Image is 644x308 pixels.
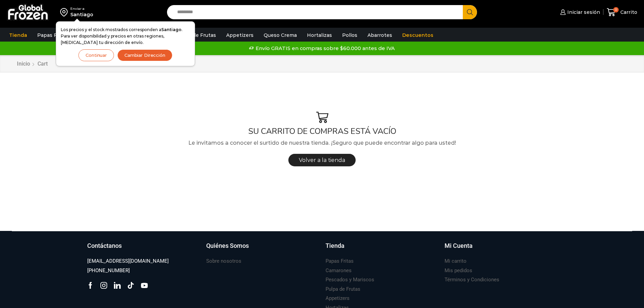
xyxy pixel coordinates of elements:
h3: Quiénes Somos [206,241,249,250]
a: Tienda [326,241,438,257]
h3: Mis pedidos [445,267,472,274]
a: Appetizers [223,29,257,42]
a: Mi carrito [445,257,467,266]
span: 0 [613,7,619,13]
a: Tienda [6,29,30,42]
h3: Camarones [326,267,352,274]
h3: Tienda [326,241,344,250]
a: Mis pedidos [445,266,472,275]
a: Descuentos [399,29,437,42]
h3: Sobre nosotros [206,258,241,265]
a: Camarones [326,266,352,275]
h3: [EMAIL_ADDRESS][DOMAIN_NAME] [87,258,169,265]
button: Continuar [78,49,114,61]
button: Cambiar Dirección [117,49,172,61]
a: Términos y Condiciones [445,275,499,284]
span: Cart [38,61,48,67]
a: Iniciar sesión [558,5,600,19]
a: Contáctanos [87,241,200,257]
h3: Mi carrito [445,258,467,265]
a: 0 Carrito [607,4,637,20]
h3: Pulpa de Frutas [326,286,360,293]
h3: Contáctanos [87,241,122,250]
a: Quiénes Somos [206,241,319,257]
h3: Mi Cuenta [445,241,473,250]
h3: Pescados y Mariscos [326,276,374,283]
strong: Santiago [161,27,182,32]
img: address-field-icon.svg [60,6,70,18]
h3: Papas Fritas [326,258,354,265]
a: Pollos [339,29,361,42]
span: Carrito [619,9,637,16]
a: [EMAIL_ADDRESS][DOMAIN_NAME] [87,257,169,266]
a: Papas Fritas [326,257,354,266]
a: Appetizers [326,294,350,303]
h3: Appetizers [326,295,350,302]
h3: Términos y Condiciones [445,276,499,283]
h3: [PHONE_NUMBER] [87,267,130,274]
a: Mi Cuenta [445,241,557,257]
a: Queso Crema [260,29,300,42]
div: Enviar a [70,6,93,11]
a: Pescados y Mariscos [326,275,374,284]
a: Papas Fritas [34,29,71,42]
p: Le invitamos a conocer el surtido de nuestra tienda. ¡Seguro que puede encontrar algo para usted! [12,139,632,147]
p: Los precios y el stock mostrados corresponden a . Para ver disponibilidad y precios en otras regi... [61,26,190,46]
button: Search button [463,5,477,19]
a: Pulpa de Frutas [174,29,219,42]
a: Volver a la tienda [288,154,356,166]
a: Sobre nosotros [206,257,241,266]
span: Iniciar sesión [566,9,600,16]
a: Inicio [17,60,30,68]
div: Santiago [70,11,93,18]
a: Pulpa de Frutas [326,285,360,294]
a: Hortalizas [304,29,335,42]
a: [PHONE_NUMBER] [87,266,130,275]
span: Volver a la tienda [299,157,345,163]
a: Abarrotes [364,29,396,42]
h1: SU CARRITO DE COMPRAS ESTÁ VACÍO [12,126,632,136]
